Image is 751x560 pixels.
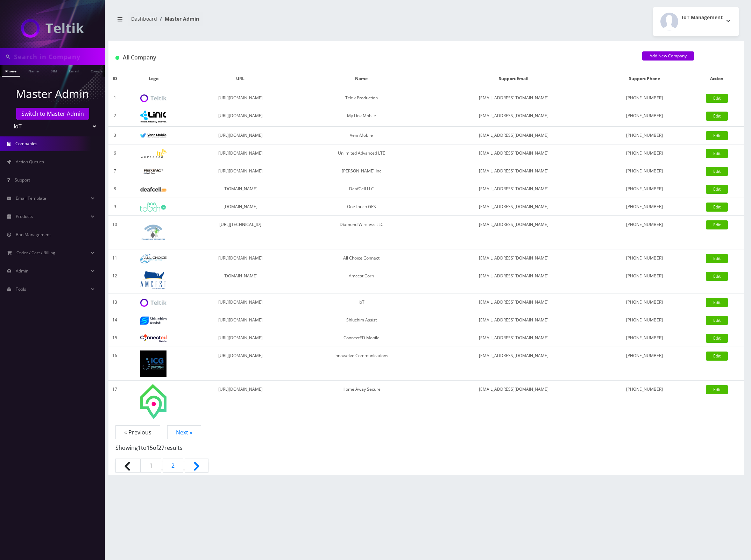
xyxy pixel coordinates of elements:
[186,347,295,381] td: [URL][DOMAIN_NAME]
[108,198,121,216] td: 9
[16,108,89,120] a: Switch to Master Admin
[295,311,428,329] td: Shluchim Assist
[706,316,728,325] a: Edit
[108,329,121,347] td: 15
[599,249,690,267] td: [PHONE_NUMBER]
[599,69,690,89] th: Support Phone
[16,159,44,165] span: Action Queues
[295,198,428,216] td: OneTouch GPS
[115,54,632,61] h1: All Company
[186,127,295,144] td: [URL][DOMAIN_NAME]
[138,444,141,452] span: 1
[706,203,728,212] a: Edit
[706,352,728,361] a: Edit
[186,293,295,311] td: [URL][DOMAIN_NAME]
[706,272,728,281] a: Edit
[140,299,167,307] img: IoT
[690,69,744,89] th: Action
[108,347,121,381] td: 16
[140,384,167,419] img: Home Away Secure
[108,428,744,475] nav: Page navigation example
[599,180,690,198] td: [PHONE_NUMBER]
[186,107,295,127] td: [URL][DOMAIN_NAME]
[186,198,295,216] td: [DOMAIN_NAME]
[295,381,428,423] td: Home Away Secure
[599,381,690,423] td: [PHONE_NUMBER]
[706,131,728,140] a: Edit
[428,180,599,198] td: [EMAIL_ADDRESS][DOMAIN_NAME]
[140,219,167,246] img: Diamond Wireless LLC
[140,254,167,263] img: All Choice Connect
[16,286,26,292] span: Tools
[428,293,599,311] td: [EMAIL_ADDRESS][DOMAIN_NAME]
[140,350,167,377] img: Innovative Communications
[295,162,428,180] td: [PERSON_NAME] Inc
[599,89,690,107] td: [PHONE_NUMBER]
[706,185,728,194] a: Edit
[706,220,728,229] a: Edit
[65,65,82,76] a: Email
[25,65,42,76] a: Name
[140,334,167,342] img: ConnectED Mobile
[428,329,599,347] td: [EMAIL_ADDRESS][DOMAIN_NAME]
[295,180,428,198] td: DeafCell LLC
[2,65,20,77] a: Phone
[108,293,121,311] td: 13
[428,69,599,89] th: Support Email
[428,198,599,216] td: [EMAIL_ADDRESS][DOMAIN_NAME]
[115,428,737,475] nav: Pagination Navigation
[599,329,690,347] td: [PHONE_NUMBER]
[186,89,295,107] td: [URL][DOMAIN_NAME]
[16,250,55,256] span: Order / Cart / Billing
[157,15,199,22] li: Master Admin
[186,249,295,267] td: [URL][DOMAIN_NAME]
[295,127,428,144] td: VennMobile
[653,7,739,36] button: IoT Management
[186,162,295,180] td: [URL][DOMAIN_NAME]
[108,381,121,423] td: 17
[115,459,141,473] span: &laquo; Previous
[108,216,121,249] td: 10
[108,162,121,180] td: 7
[186,381,295,423] td: [URL][DOMAIN_NAME]
[642,51,694,61] a: Add New Company
[108,127,121,144] td: 3
[108,89,121,107] td: 1
[108,107,121,127] td: 2
[295,249,428,267] td: All Choice Connect
[167,425,201,439] a: Next »
[114,12,421,31] nav: breadcrumb
[706,254,728,263] a: Edit
[108,311,121,329] td: 14
[108,267,121,293] td: 12
[16,213,33,219] span: Products
[295,293,428,311] td: IoT
[599,198,690,216] td: [PHONE_NUMBER]
[428,311,599,329] td: [EMAIL_ADDRESS][DOMAIN_NAME]
[428,162,599,180] td: [EMAIL_ADDRESS][DOMAIN_NAME]
[108,249,121,267] td: 11
[140,271,167,290] img: Amcest Corp
[706,149,728,158] a: Edit
[108,144,121,162] td: 6
[140,187,167,192] img: DeafCell LLC
[599,162,690,180] td: [PHONE_NUMBER]
[87,65,111,76] a: Company
[295,329,428,347] td: ConnectED Mobile
[186,180,295,198] td: [DOMAIN_NAME]
[185,459,208,473] a: Next &raquo;
[163,459,183,473] a: Go to page 2
[295,69,428,89] th: Name
[428,267,599,293] td: [EMAIL_ADDRESS][DOMAIN_NAME]
[15,177,30,183] span: Support
[47,65,61,76] a: SIM
[599,311,690,329] td: [PHONE_NUMBER]
[141,459,161,473] span: 1
[158,444,164,452] span: 27
[706,334,728,343] a: Edit
[295,144,428,162] td: Unlimited Advanced LTE
[599,107,690,127] td: [PHONE_NUMBER]
[599,144,690,162] td: [PHONE_NUMBER]
[140,149,167,158] img: Unlimited Advanced LTE
[428,381,599,423] td: [EMAIL_ADDRESS][DOMAIN_NAME]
